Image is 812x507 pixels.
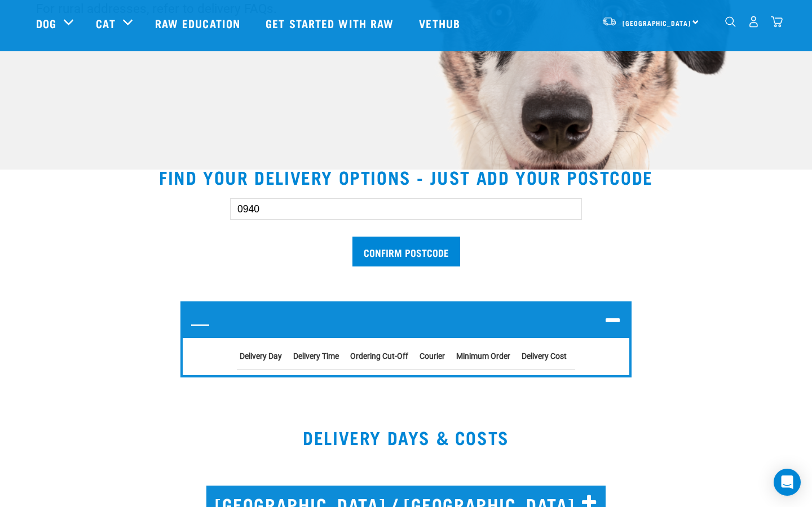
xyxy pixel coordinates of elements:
input: Enter your postcode here... [230,198,582,220]
strong: Ordering Cut-Off [350,352,408,361]
img: home-icon@2x.png [771,16,783,28]
strong: Delivery Time [293,352,339,361]
strong: Minimum Order [456,352,510,361]
h2: — [183,304,629,338]
img: user.png [748,16,760,28]
a: Vethub [408,1,474,46]
a: Raw Education [144,1,254,46]
span: [GEOGRAPHIC_DATA] [623,21,691,25]
a: Dog [36,15,56,32]
img: home-icon-1@2x.png [725,16,736,27]
h2: Find your delivery options - just add your postcode [14,167,798,187]
strong: Courier [420,352,445,361]
div: Open Intercom Messenger [774,469,801,496]
a: Get started with Raw [254,1,408,46]
img: van-moving.png [602,16,617,26]
a: Cat [96,15,115,32]
strong: Delivery Day [240,352,282,361]
strong: Delivery Cost [522,352,567,361]
input: Confirm postcode [352,237,460,266]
